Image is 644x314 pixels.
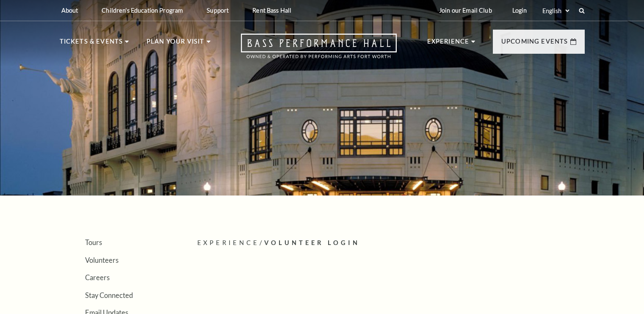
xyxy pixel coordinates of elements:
p: Children's Education Program [102,7,183,14]
p: Rent Bass Hall [252,7,291,14]
a: Careers [85,273,110,281]
a: Tours [85,238,102,246]
p: Experience [427,36,470,52]
p: / [197,238,585,248]
a: Stay Connected [85,291,133,299]
p: Tickets & Events [60,36,123,52]
select: Select: [541,7,571,15]
span: Volunteer Login [264,239,360,246]
a: Volunteers [85,256,119,264]
p: Support [207,7,229,14]
p: Plan Your Visit [146,36,205,52]
span: Experience [197,239,260,246]
p: Upcoming Events [501,36,568,52]
p: About [61,7,78,14]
